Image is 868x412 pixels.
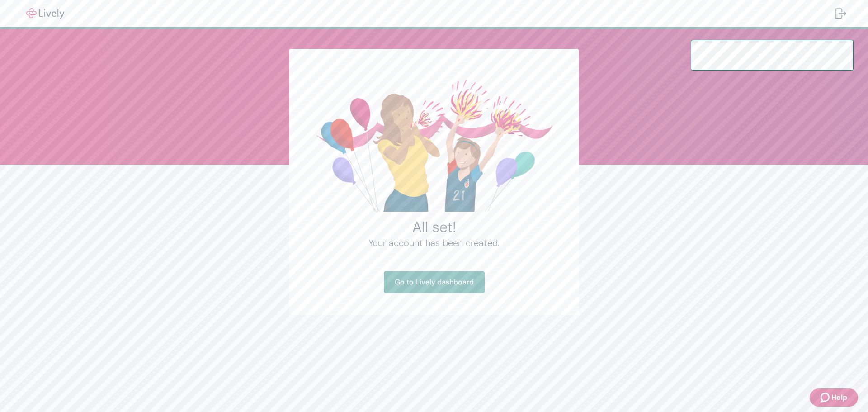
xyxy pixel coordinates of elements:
[828,3,854,24] button: Log out
[384,271,485,293] a: Go to Lively dashboard
[831,392,847,403] span: Help
[311,218,557,236] h2: All set!
[810,388,858,407] button: Zendesk support iconHelp
[20,8,71,19] img: Lively
[311,236,557,250] h4: Your account has been created.
[821,392,831,403] svg: Zendesk support icon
